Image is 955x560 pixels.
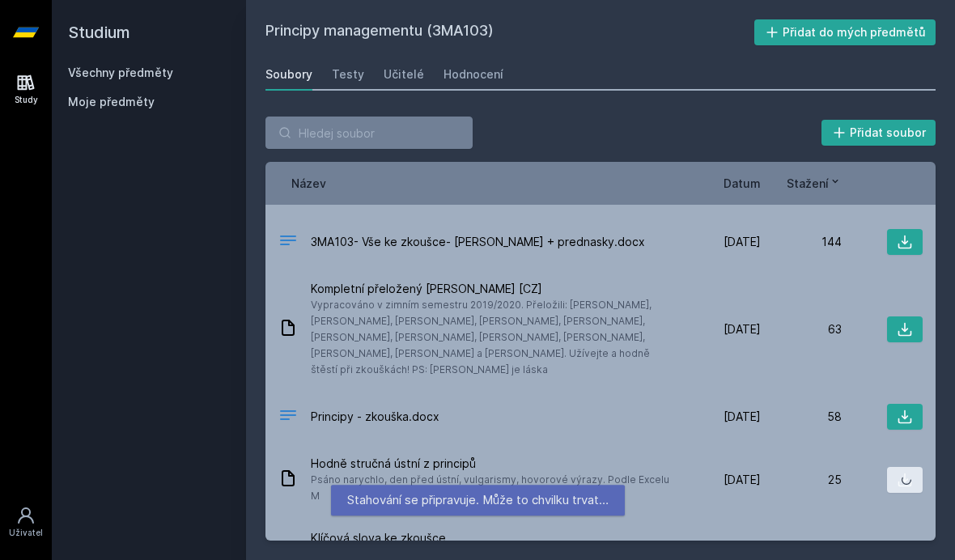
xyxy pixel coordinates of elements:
div: 25 [761,472,842,488]
button: Název [291,175,326,192]
span: Stažení [787,175,829,192]
span: Vypracováno v zimním semestru 2019/2020. Přeložili: [PERSON_NAME], [PERSON_NAME], [PERSON_NAME], ... [311,297,673,378]
a: Všechny předměty [68,66,173,79]
div: 144 [761,234,842,250]
button: Přidat soubor [821,120,936,146]
button: Datum [724,175,761,192]
div: Hodnocení [444,66,503,83]
div: Stahování se připravuje. Může to chvilku trvat… [331,485,625,515]
span: Kompletní přeložený [PERSON_NAME] [CZ] [311,281,673,297]
div: DOCX [278,231,298,254]
a: Hodnocení [444,58,503,91]
span: Hodně stručná ústní z principů [311,456,673,472]
div: Uživatel [9,527,43,539]
div: 63 [761,321,842,337]
span: [DATE] [724,321,761,337]
a: Učitelé [384,58,424,91]
span: Moje předměty [68,94,155,110]
div: DOCX [278,405,298,429]
span: [DATE] [724,234,761,250]
div: Study [15,94,38,106]
span: Klíčová slova ke zkoušce [311,530,673,546]
button: Stažení [787,175,842,192]
a: Testy [332,58,364,91]
span: [DATE] [724,472,761,488]
a: Soubory [265,58,312,91]
button: Přidat do mých předmětů [754,19,936,45]
h2: Principy managementu (3MA103) [265,19,754,45]
input: Hledej soubor [265,117,473,149]
a: Uživatel [3,498,49,547]
span: Principy - zkouška.docx [311,409,439,425]
span: [DATE] [724,409,761,425]
div: 58 [761,409,842,425]
span: 3MA103- Vše ke zkoušce- [PERSON_NAME] + prednasky.docx [311,234,645,250]
span: Psáno narychlo, den před ústní, vulgarismy, hovorové výrazy. Podle Excelu M [311,472,673,504]
div: Učitelé [384,66,424,83]
div: Soubory [265,66,312,83]
div: Testy [332,66,364,83]
a: Study [3,65,49,114]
